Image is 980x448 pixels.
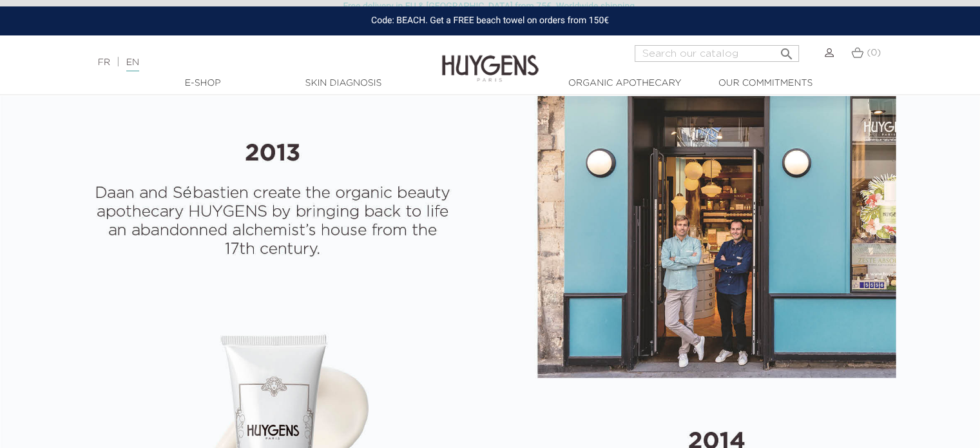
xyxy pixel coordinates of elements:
[774,41,798,59] button: 
[91,55,399,70] div: |
[442,34,539,84] img: Huygens
[867,48,881,57] span: (0)
[635,45,799,62] input: Search
[126,58,139,72] a: EN
[139,77,267,90] a: E-Shop
[701,77,830,90] a: Our commitments
[561,77,689,90] a: Organic Apothecary
[778,43,794,58] i: 
[279,77,408,90] a: Skin Diagnosis
[98,58,110,67] a: FR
